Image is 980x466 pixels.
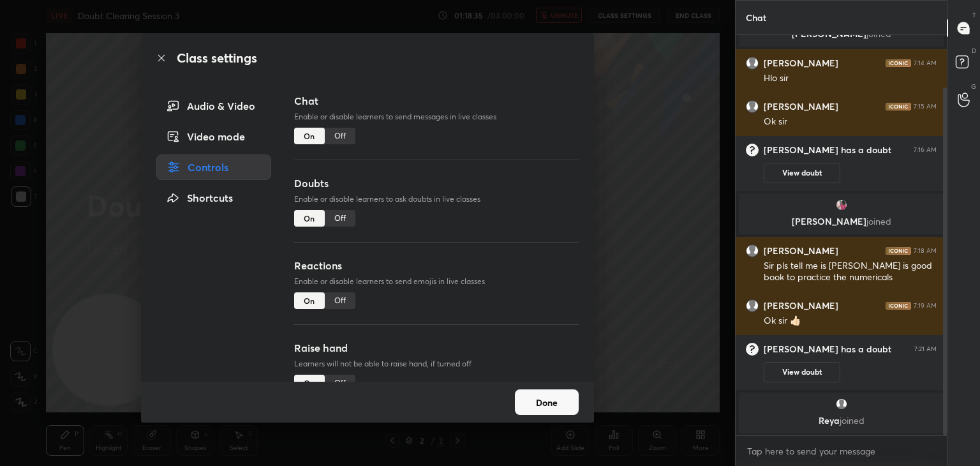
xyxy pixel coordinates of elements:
[764,343,891,355] h6: [PERSON_NAME] has a doubt
[835,398,848,410] img: default.png
[914,146,937,154] div: 7:16 AM
[764,362,840,382] button: View doubt
[294,258,579,273] h3: Reactions
[736,1,776,34] p: Chat
[294,292,325,309] div: On
[764,57,838,69] h6: [PERSON_NAME]
[156,154,271,180] div: Controls
[972,10,976,20] p: T
[156,124,271,149] div: Video mode
[294,340,579,356] h3: Raise hand
[764,245,838,257] h6: [PERSON_NAME]
[294,93,579,109] h3: Chat
[746,29,936,39] p: [PERSON_NAME]
[294,193,579,205] p: Enable or disable learners to ask doubts in live classes
[914,59,937,67] div: 7:14 AM
[746,57,759,70] img: default.png
[914,345,937,353] div: 7:21 AM
[840,414,865,426] span: joined
[746,244,759,257] img: default.png
[325,210,355,227] div: Off
[886,247,911,255] img: iconic-dark.1390631f.png
[764,300,838,312] h6: [PERSON_NAME]
[156,185,271,211] div: Shortcuts
[914,302,937,310] div: 7:19 AM
[156,93,271,119] div: Audio & Video
[835,199,848,211] img: f8e650efe59f462bb255aa635749af73.jpg
[764,101,838,112] h6: [PERSON_NAME]
[764,315,937,327] div: Ok sir 👍🏻
[515,389,579,415] button: Done
[325,292,355,309] div: Off
[746,299,759,312] img: default.png
[764,72,937,85] div: Hlo sir
[972,46,976,56] p: D
[294,176,579,191] h3: Doubts
[764,144,891,156] h6: [PERSON_NAME] has a doubt
[294,358,579,370] p: Learners will not be able to raise hand, if turned off
[914,247,937,255] div: 7:18 AM
[746,416,936,426] p: Reya
[294,128,325,144] div: On
[177,49,257,68] h2: Class settings
[325,375,355,391] div: Off
[764,163,840,183] button: View doubt
[886,103,911,110] img: iconic-dark.1390631f.png
[886,302,911,310] img: iconic-dark.1390631f.png
[914,103,937,110] div: 7:15 AM
[764,260,937,284] div: Sir pls tell me is [PERSON_NAME] is good book to practice the numericals
[294,375,325,391] div: On
[294,276,579,287] p: Enable or disable learners to send emojis in live classes
[294,210,325,227] div: On
[325,128,355,144] div: Off
[746,100,759,113] img: default.png
[764,116,937,128] div: Ok sir
[736,35,947,436] div: grid
[294,111,579,123] p: Enable or disable learners to send messages in live classes
[866,215,891,227] span: joined
[886,59,911,67] img: iconic-dark.1390631f.png
[971,82,976,91] p: G
[746,216,936,227] p: [PERSON_NAME]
